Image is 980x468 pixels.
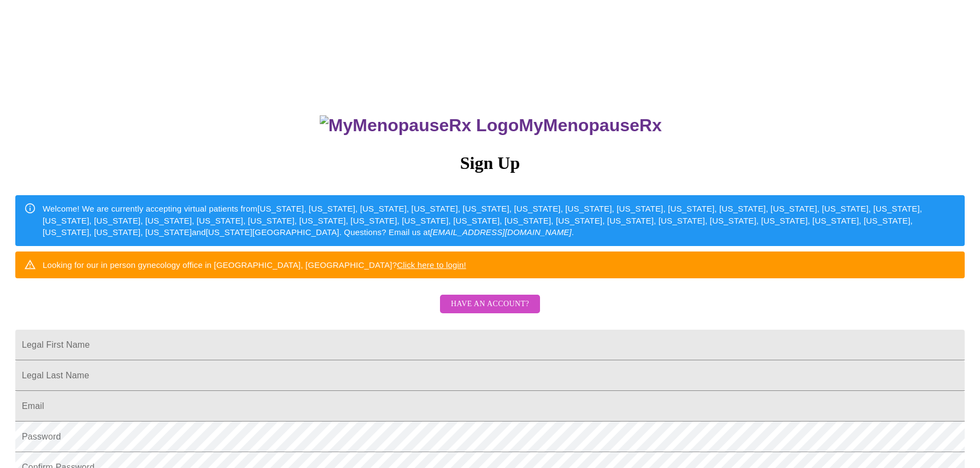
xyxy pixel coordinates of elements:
[397,260,466,270] a: Click here to login!
[440,295,540,314] button: Have an account?
[43,255,466,275] div: Looking for our in person gynecology office in [GEOGRAPHIC_DATA], [GEOGRAPHIC_DATA]?
[430,227,572,237] em: [EMAIL_ADDRESS][DOMAIN_NAME]
[320,115,519,136] img: MyMenopauseRx Logo
[451,297,529,311] span: Have an account?
[437,307,543,316] a: Have an account?
[43,198,956,242] div: Welcome! We are currently accepting virtual patients from [US_STATE], [US_STATE], [US_STATE], [US...
[15,153,965,173] h3: Sign Up
[17,115,965,136] h3: MyMenopauseRx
